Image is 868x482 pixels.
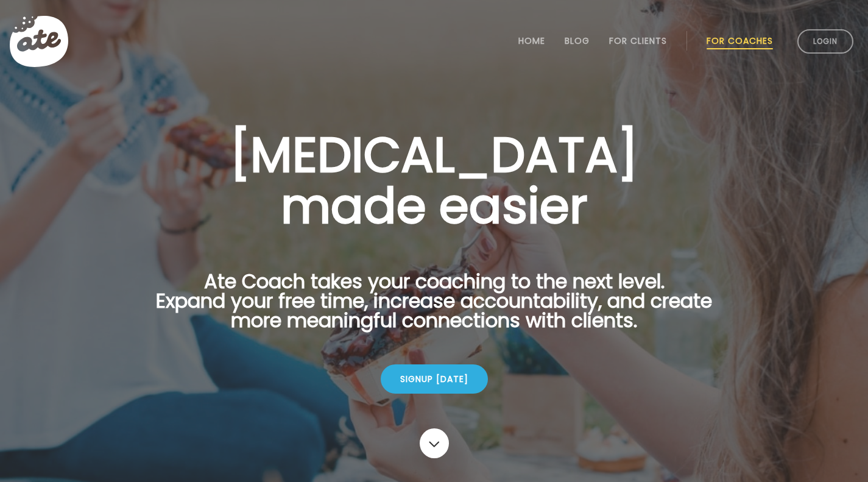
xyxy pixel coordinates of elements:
a: For Clients [609,36,667,46]
a: Login [797,29,853,54]
p: Ate Coach takes your coaching to the next level. Expand your free time, increase accountability, ... [137,272,732,345]
a: Blog [565,36,590,46]
h1: [MEDICAL_DATA] made easier [137,129,732,232]
a: Home [518,36,545,46]
a: For Coaches [707,36,773,46]
div: Signup [DATE] [381,364,488,394]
